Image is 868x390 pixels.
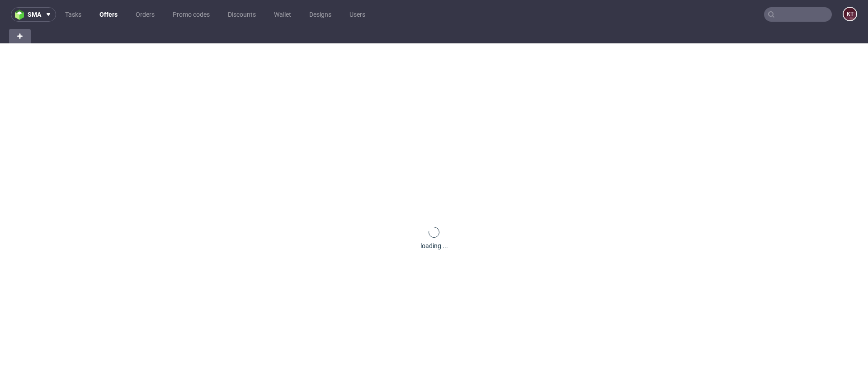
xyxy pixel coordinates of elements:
button: sma [11,7,56,22]
a: Orders [130,7,160,22]
a: Designs [304,7,337,22]
a: Discounts [222,7,261,22]
img: logo [15,9,28,20]
a: Wallet [269,7,297,22]
figcaption: KT [844,8,856,20]
a: Tasks [60,7,87,22]
div: loading ... [420,241,448,250]
a: Users [344,7,371,22]
a: Promo codes [167,7,215,22]
a: Offers [94,7,123,22]
span: sma [28,11,41,18]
